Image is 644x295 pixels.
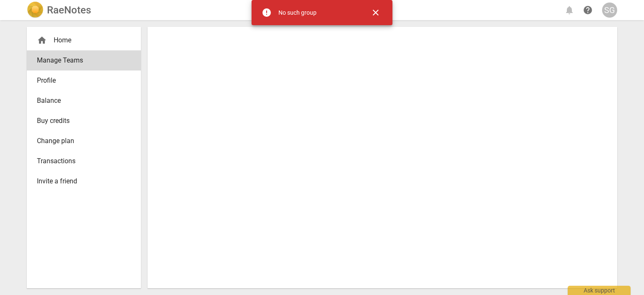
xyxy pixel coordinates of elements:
[580,3,595,18] a: Help
[27,30,141,50] div: Home
[27,131,141,151] a: Change plan
[568,286,631,295] div: Ask support
[27,151,141,171] a: Transactions
[37,35,47,45] span: home
[27,70,141,91] a: Profile
[27,111,141,131] a: Buy credits
[47,4,91,16] h2: RaeNotes
[37,176,124,186] span: Invite a friend
[37,55,124,65] span: Manage Teams
[37,35,124,45] div: Home
[37,136,124,146] span: Change plan
[27,2,91,18] a: LogoRaeNotes
[278,8,317,17] div: No such group
[27,50,141,70] a: Manage Teams
[262,8,272,18] span: error
[366,3,386,23] button: Close
[27,91,141,111] a: Balance
[37,116,124,126] span: Buy credits
[37,76,124,86] span: Profile
[371,8,381,18] span: close
[27,171,141,191] a: Invite a friend
[602,3,617,18] button: SG
[583,5,593,15] span: help
[37,96,124,106] span: Balance
[37,156,124,166] span: Transactions
[27,2,44,18] img: Logo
